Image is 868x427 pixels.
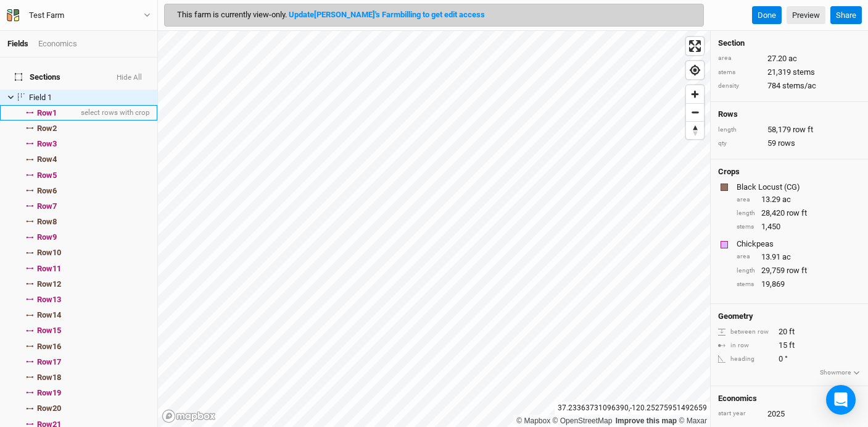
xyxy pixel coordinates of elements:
span: ft [789,340,795,351]
span: row ft [787,208,807,219]
span: Row 16 [37,342,61,352]
div: stems [718,68,761,77]
span: Row 8 [37,217,57,227]
div: qty [718,139,761,148]
div: 58,179 [718,124,861,135]
div: density [718,82,761,91]
span: Row 6 [37,186,57,196]
span: Row 19 [37,388,61,398]
a: Mapbox [516,416,550,425]
div: in row [718,341,772,350]
div: 784 [718,80,861,91]
div: 1,450 [737,221,861,232]
div: 0 [718,353,861,365]
div: Black Locust (CG) [737,182,858,193]
button: Zoom out [686,103,704,121]
span: Row 12 [37,279,61,289]
div: area [737,195,755,205]
h4: Rows [718,109,861,119]
h4: Section [718,38,861,48]
div: 27.20 [718,53,861,64]
div: length [718,125,761,135]
span: Row 1 [37,108,57,118]
div: 19,869 [737,279,861,290]
div: 13.91 [737,252,861,263]
div: 15 [718,340,861,351]
span: ac [782,194,791,205]
a: OpenStreetMap [553,416,613,425]
a: Maxar [679,416,707,425]
span: Reset bearing to north [686,122,704,139]
span: ft [789,326,795,337]
div: stems [737,222,755,232]
div: area [737,252,755,261]
div: Economics [38,38,77,49]
button: Done [752,6,782,25]
h4: Geometry [718,311,753,321]
a: Update[PERSON_NAME]'s Farmbilling to get edit access [289,10,485,19]
div: Chickpeas [737,239,858,250]
div: 13.29 [737,194,861,205]
h4: Economics [718,394,861,404]
div: length [737,266,755,276]
span: stems [793,67,815,78]
span: stems/ac [782,80,816,91]
div: 37.23363731096390 , -120.25275951492659 [555,402,710,415]
button: Reset bearing to north [686,121,704,139]
button: Enter fullscreen [686,37,704,55]
a: Mapbox logo [162,409,216,423]
span: This farm is currently view-only. [177,10,485,19]
span: Field 1 [29,93,52,102]
a: Fields [7,39,28,48]
div: 28,420 [737,208,861,219]
div: start year [718,409,761,418]
div: Open Intercom Messenger [826,385,856,415]
div: stems [737,280,755,289]
span: rows [778,138,795,149]
span: Row 3 [37,139,57,149]
span: Sections [15,72,60,82]
span: Row 18 [37,373,61,383]
span: Row 17 [37,357,61,367]
span: ° [785,353,788,365]
canvas: Map [158,31,710,427]
button: Zoom in [686,85,704,103]
span: ac [788,53,797,64]
div: heading [718,355,772,364]
span: Row 13 [37,295,61,305]
button: Hide All [116,74,143,82]
div: 2025 [767,408,785,420]
span: row ft [787,265,807,276]
a: Preview [787,6,825,25]
div: 29,759 [737,265,861,276]
span: Row 20 [37,404,61,413]
button: Share [830,6,862,25]
div: length [737,209,755,218]
span: select rows with crop [78,105,150,120]
button: Showmore [819,367,861,378]
div: area [718,54,761,63]
span: Row 10 [37,248,61,258]
div: 20 [718,326,861,337]
h4: Crops [718,167,740,177]
div: Field 1 [29,93,150,103]
button: Test Farm [6,9,151,22]
div: Test Farm [29,9,64,22]
span: ac [782,252,791,263]
button: Find my location [686,61,704,79]
div: 21,319 [718,67,861,78]
span: Row 4 [37,154,57,164]
span: Row 2 [37,124,57,133]
span: Row 15 [37,326,61,336]
span: Row 7 [37,201,57,211]
div: between row [718,328,772,337]
a: Improve this map [616,416,677,425]
span: Zoom out [686,104,704,121]
div: 59 [718,138,861,149]
span: Row 14 [37,310,61,320]
span: row ft [793,124,813,135]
